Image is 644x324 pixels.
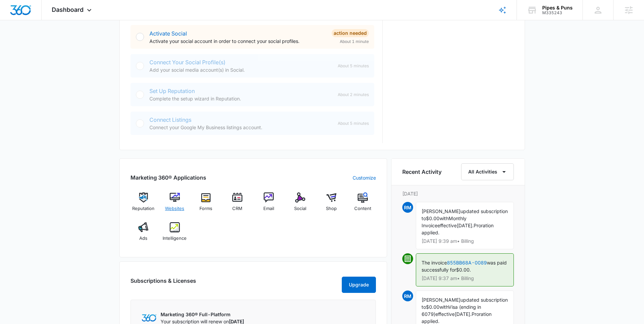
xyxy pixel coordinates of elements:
a: Activate Social [149,30,187,37]
h6: Recent Activity [402,168,442,176]
p: Marketing 360® Full-Platform [161,311,244,318]
span: Forms [199,205,212,212]
p: [DATE] 9:37 am • Billing [422,276,508,281]
div: account id [542,10,573,15]
span: with [439,304,448,310]
h2: Marketing 360® Applications [130,173,206,182]
span: RM [402,291,413,301]
span: Websites [165,205,184,212]
span: Visa (ending in 6079) [422,304,481,317]
span: Reputation [132,205,154,212]
a: Forms [193,192,219,217]
p: Activate your social account in order to connect your social profiles. [149,38,326,45]
span: updated subscription to [422,297,508,310]
img: Marketing 360 Logo [142,314,157,321]
span: [DATE]. [457,223,474,228]
button: Upgrade [342,277,376,293]
a: Social [287,192,313,217]
p: Complete the setup wizard in Reputation. [149,95,332,102]
a: Customize [353,174,376,181]
a: Intelligence [162,222,188,247]
span: Ads [139,235,147,242]
span: [PERSON_NAME] [422,208,460,214]
span: $0.00 [426,304,439,310]
span: About 5 minutes [338,63,369,69]
a: CRM [224,192,251,217]
p: [DATE] 9:39 am • Billing [422,239,508,244]
a: Websites [162,192,188,217]
span: Email [263,205,274,212]
span: About 2 minutes [338,92,369,98]
span: Content [354,205,371,212]
span: Dashboard [52,6,84,13]
p: Add your social media account(s) in Social. [149,66,332,73]
a: Reputation [130,192,157,217]
span: The invoice [422,260,447,265]
span: Social [294,205,306,212]
span: Intelligence [163,235,187,242]
span: About 5 minutes [338,120,369,126]
h2: Subscriptions & Licenses [130,277,196,290]
span: CRM [232,205,242,212]
span: [PERSON_NAME] [422,297,460,303]
span: effective [435,311,455,317]
a: 855BB68A-0089 [447,260,487,265]
span: $0.00. [456,267,471,273]
span: with [439,215,449,221]
span: About 1 minute [340,39,369,45]
p: Connect your Google My Business listings account. [149,124,332,131]
p: [DATE] [402,190,514,197]
div: account name [542,5,573,10]
span: RM [402,202,413,213]
span: $0.00 [426,215,439,221]
a: Ads [130,222,157,247]
div: Action Needed [332,29,369,37]
button: All Activities [461,163,514,180]
a: Email [256,192,282,217]
a: Shop [318,192,344,217]
span: effective [437,223,457,228]
span: updated subscription to [422,208,508,221]
span: Shop [326,205,337,212]
a: Content [350,192,376,217]
span: [DATE]. [455,311,472,317]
